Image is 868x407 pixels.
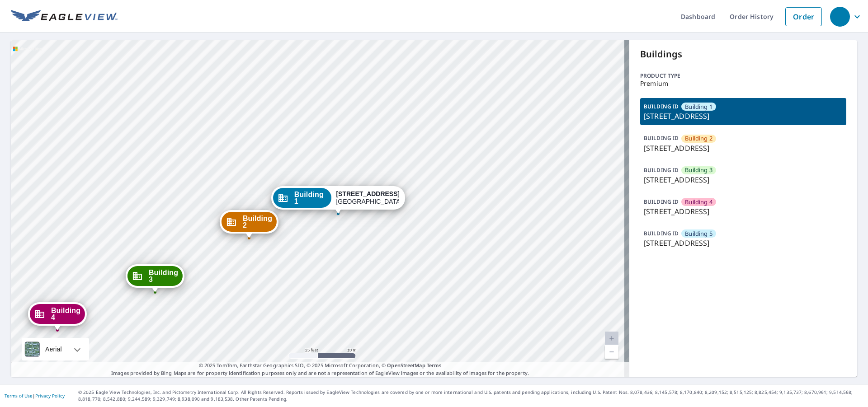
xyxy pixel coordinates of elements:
p: [STREET_ADDRESS] [644,206,843,217]
p: Images provided by Bing Maps are for property identification purposes only and are not a represen... [11,362,629,377]
a: Current Level 20, Zoom Out [605,345,618,359]
p: Premium [640,80,846,87]
span: Building 2 [243,215,272,229]
p: [STREET_ADDRESS] [644,143,843,154]
p: Product type [640,72,846,80]
p: BUILDING ID [644,166,679,174]
a: Order [785,7,822,26]
p: Buildings [640,47,846,61]
a: OpenStreetMap [387,362,425,369]
span: Building 1 [294,191,327,205]
p: BUILDING ID [644,198,679,206]
strong: [STREET_ADDRESS] [336,190,400,197]
span: Building 4 [685,198,712,206]
span: Building 5 [685,229,712,238]
p: [STREET_ADDRESS] [644,238,843,248]
div: [GEOGRAPHIC_DATA] [336,190,398,206]
a: Terms [427,362,442,369]
span: Building 4 [51,307,80,321]
img: EV Logo [11,10,118,23]
p: © 2025 Eagle View Technologies, Inc. and Pictometry International Corp. All Rights Reserved. Repo... [78,389,863,402]
span: © 2025 TomTom, Earthstar Geographics SIO, © 2025 Microsoft Corporation, © [199,362,442,370]
div: Dropped pin, building Building 2, Commercial property, 1905 Old Russellville Pike Clarksville, TN... [220,210,278,238]
p: BUILDING ID [644,134,679,142]
a: Terms of Use [5,393,33,399]
span: Building 3 [685,166,712,174]
p: [STREET_ADDRESS] [644,174,843,185]
a: Current Level 20, Zoom In Disabled [605,332,618,345]
span: Building 2 [685,134,712,143]
div: Dropped pin, building Building 1, Commercial property, 1905 Old Russellville Pike Clarksville, TN... [271,186,405,214]
p: | [5,393,65,398]
div: Dropped pin, building Building 3, Commercial property, 1905 Old Russellville Pike Clarksville, TN... [126,264,184,292]
p: BUILDING ID [644,229,679,237]
span: Building 3 [149,269,178,283]
a: Privacy Policy [35,393,65,399]
p: [STREET_ADDRESS] [644,111,843,122]
div: Dropped pin, building Building 4, Commercial property, 1905 Old Russellville Pike Clarksville, TN... [28,302,87,330]
p: BUILDING ID [644,103,679,110]
div: Aerial [22,338,89,360]
div: Aerial [42,338,65,360]
span: Building 1 [685,103,712,111]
